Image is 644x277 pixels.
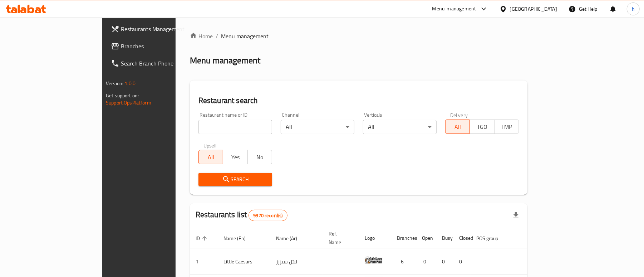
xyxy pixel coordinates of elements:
[247,150,272,164] button: No
[121,59,204,68] span: Search Branch Phone
[223,234,255,243] span: Name (En)
[124,79,136,88] span: 1.0.0
[470,120,494,134] button: TGO
[453,227,471,249] th: Closed
[204,175,266,184] span: Search
[436,227,453,249] th: Busy
[391,227,416,249] th: Branches
[196,234,209,243] span: ID
[218,249,270,274] td: Little Caesars
[432,5,476,13] div: Menu-management
[510,5,557,13] div: [GEOGRAPHIC_DATA]
[198,150,223,164] button: All
[473,122,491,132] span: TGO
[445,120,470,134] button: All
[198,95,519,106] h2: Restaurant search
[105,20,210,38] a: Restaurants Management
[106,79,123,88] span: Version:
[190,32,527,40] nav: breadcrumb
[121,42,204,50] span: Branches
[105,55,210,72] a: Search Branch Phone
[198,120,272,134] input: Search for restaurant name or ID..
[416,227,436,249] th: Open
[223,150,247,164] button: Yes
[251,152,269,162] span: No
[507,207,525,224] div: Export file
[190,55,260,66] h2: Menu management
[198,173,272,186] button: Search
[281,120,354,134] div: All
[216,32,218,40] li: /
[106,91,139,100] span: Get support on:
[476,234,507,243] span: POS group
[196,209,287,221] h2: Restaurants list
[221,32,269,40] span: Menu management
[329,229,350,247] span: Ref. Name
[249,210,287,221] div: Total records count
[270,249,323,274] td: ليتل سيزرز
[226,152,245,162] span: Yes
[359,227,391,249] th: Logo
[202,152,220,162] span: All
[450,112,468,117] label: Delivery
[416,249,436,274] td: 0
[249,212,287,219] span: 9970 record(s)
[632,5,635,13] span: h
[497,122,516,132] span: TMP
[363,120,437,134] div: All
[448,122,467,132] span: All
[106,98,151,107] a: Support.OpsPlatform
[365,251,383,269] img: Little Caesars
[203,143,217,148] label: Upsell
[276,234,306,243] span: Name (Ar)
[453,249,471,274] td: 0
[436,249,453,274] td: 0
[121,25,204,33] span: Restaurants Management
[105,38,210,55] a: Branches
[391,249,416,274] td: 6
[494,120,519,134] button: TMP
